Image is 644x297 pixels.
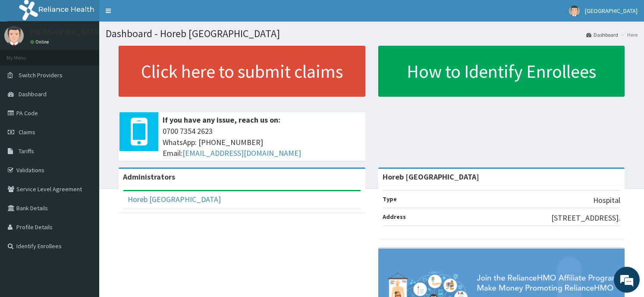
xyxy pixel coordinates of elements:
[593,195,620,206] p: Hospital
[383,213,406,221] b: Address
[163,115,280,125] b: If you have any issue, reach us on:
[378,46,625,97] a: How to Identify Enrollees
[569,6,580,16] img: User Image
[106,28,638,39] h1: Dashboard - Horeb [GEOGRAPHIC_DATA]
[163,126,361,159] span: 0700 7354 2623 WhatsApp: [PHONE_NUMBER] Email:
[585,7,638,15] span: [GEOGRAPHIC_DATA]
[128,194,221,204] a: Horeb [GEOGRAPHIC_DATA]
[586,31,618,38] a: Dashboard
[383,172,479,182] strong: Horeb [GEOGRAPHIC_DATA]
[4,26,24,45] img: User Image
[19,90,47,98] span: Dashboard
[619,31,638,38] li: Here
[19,147,34,155] span: Tariffs
[383,195,397,203] b: Type
[119,46,365,97] a: Click here to submit claims
[182,148,301,158] a: [EMAIL_ADDRESS][DOMAIN_NAME]
[30,28,101,36] p: [GEOGRAPHIC_DATA]
[30,39,51,45] a: Online
[551,212,620,224] p: [STREET_ADDRESS].
[19,71,63,79] span: Switch Providers
[123,172,175,182] b: Administrators
[19,128,35,136] span: Claims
